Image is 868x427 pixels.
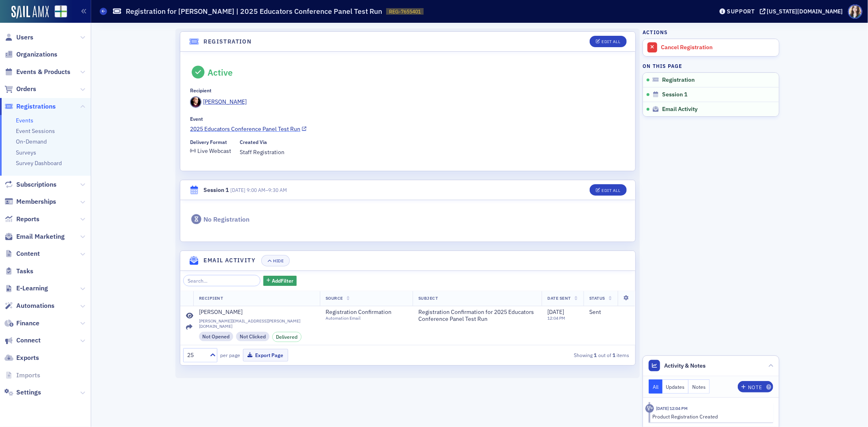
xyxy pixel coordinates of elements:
[199,309,243,316] div: [PERSON_NAME]
[760,9,846,14] button: [US_STATE][DOMAIN_NAME]
[389,8,421,15] span: REG-7655401
[326,309,400,316] span: Registration Confirmation
[486,351,630,359] div: Showing out of items
[190,139,227,145] div: Delivery Format
[738,381,773,392] button: Note
[230,187,287,193] span: –
[593,351,598,359] strong: 1
[4,180,57,189] a: Subscriptions
[204,37,252,46] h4: Registration
[272,277,293,284] span: Add Filter
[199,318,314,329] span: [PERSON_NAME][EMAIL_ADDRESS][PERSON_NAME][DOMAIN_NAME]
[547,295,571,301] span: Date Sent
[653,413,768,420] div: Product Registration Created
[183,275,261,286] input: Search…
[4,319,39,328] a: Finance
[240,148,284,157] span: Staff Registration
[748,385,762,390] div: Note
[204,256,256,265] h4: Email Activity
[767,8,843,15] div: [US_STATE][DOMAIN_NAME]
[16,371,40,380] span: Imports
[190,125,625,133] a: 2025 Educators Conference Panel Test Run
[4,249,40,258] a: Content
[326,295,343,301] span: Source
[665,362,706,370] span: Activity & Notes
[547,308,564,316] span: [DATE]
[203,216,249,224] div: No Registration
[326,316,400,321] div: Automation Email
[547,315,565,321] time: 12:04 PM
[16,301,55,310] span: Automations
[643,28,668,36] h4: Actions
[16,319,39,328] span: Finance
[197,149,231,153] div: Live Webcast
[220,351,240,359] label: per page
[611,351,617,359] strong: 1
[16,388,41,397] span: Settings
[589,309,630,316] div: Sent
[16,353,39,362] span: Exports
[203,98,247,106] div: [PERSON_NAME]
[126,7,382,16] h1: Registration for [PERSON_NAME] | 2025 Educators Conference Panel Test Run
[326,309,407,321] a: Registration ConfirmationAutomation Email
[418,309,536,323] span: Registration Confirmation for 2025 Educators Conference Panel Test Run
[4,102,56,111] a: Registrations
[16,50,57,59] span: Organizations
[16,232,65,241] span: Email Marketing
[602,39,621,44] div: Edit All
[16,138,47,145] a: On-Demand
[199,309,314,316] a: [PERSON_NAME]
[243,349,288,362] button: Export Page
[16,85,36,94] span: Orders
[4,353,39,362] a: Exports
[11,6,49,19] img: SailAMX
[230,187,245,193] span: [DATE]
[4,85,36,94] a: Orders
[4,215,39,224] a: Reports
[662,91,688,98] span: Session 1
[208,67,233,78] div: Active
[16,68,70,76] span: Events & Products
[4,301,55,310] a: Automations
[590,184,626,196] button: Edit All
[16,267,33,276] span: Tasks
[661,44,775,51] div: Cancel Registration
[16,159,62,167] a: Survey Dashboard
[4,68,70,76] a: Events & Products
[16,149,36,156] a: Surveys
[727,8,755,15] div: Support
[848,4,862,19] span: Profile
[190,116,203,122] div: Event
[55,5,67,18] img: SailAMX
[418,295,438,301] span: Subject
[199,332,234,341] div: Not Opened
[4,371,40,380] a: Imports
[16,215,39,224] span: Reports
[199,295,223,301] span: Recipient
[4,267,33,276] a: Tasks
[16,336,41,345] span: Connect
[236,332,269,341] div: Not Clicked
[4,336,41,345] a: Connect
[662,106,698,113] span: Email Activity
[261,255,290,266] button: Hide
[240,139,267,145] div: Created Via
[643,39,779,56] a: Cancel Registration
[268,187,287,193] time: 9:30 AM
[643,62,779,70] h4: On this page
[602,188,621,193] div: Edit All
[263,276,297,286] button: AddFilter
[16,249,40,258] span: Content
[645,404,654,413] div: Activity
[4,232,65,241] a: Email Marketing
[247,187,265,193] time: 9:00 AM
[16,284,48,293] span: E-Learning
[4,197,56,206] a: Memberships
[272,332,302,342] div: Delivered
[689,379,710,394] button: Notes
[49,5,67,19] a: View Homepage
[4,284,48,293] a: E-Learning
[649,379,662,394] button: All
[4,388,41,397] a: Settings
[187,351,205,359] div: 25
